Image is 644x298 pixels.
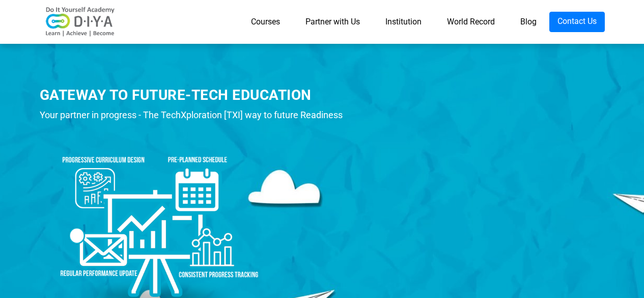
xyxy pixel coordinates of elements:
[293,12,373,32] a: Partner with Us
[40,7,121,37] img: logo-v2.png
[373,12,434,32] a: Institution
[40,107,363,123] div: Your partner in progress - The TechXploration [TXI] way to future Readiness
[508,12,549,32] a: Blog
[549,12,605,32] a: Contact Us
[40,85,363,105] div: GATEWAY TO FUTURE-TECH EDUCATION
[434,12,508,32] a: World Record
[238,12,293,32] a: Courses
